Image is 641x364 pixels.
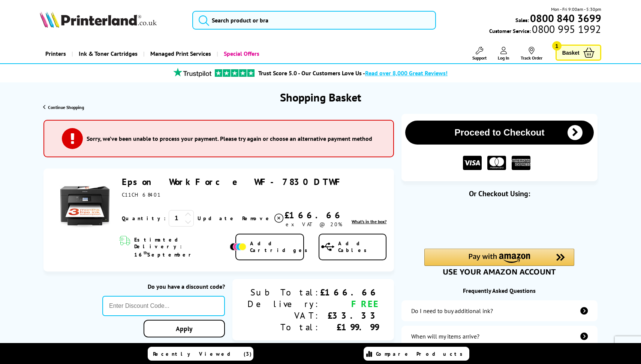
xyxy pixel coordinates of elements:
span: Basket [562,48,580,58]
div: When will my items arrive? [411,333,479,340]
img: trustpilot rating [215,69,255,77]
span: C11CH68401 [122,191,161,198]
a: Update [198,215,236,222]
input: Enter Discount Code... [102,296,225,316]
h1: Shopping Basket [280,90,361,104]
div: Amazon Pay - Use your Amazon account [424,249,574,275]
img: trustpilot rating [170,68,215,77]
div: £199.99 [320,321,379,333]
img: VISA [463,156,482,170]
a: Printers [40,44,72,63]
img: Epson WorkForce WF-7830DTWF [57,176,113,232]
div: Sub Total: [247,286,320,298]
a: additional-ink [401,300,597,321]
a: Managed Print Services [143,44,217,63]
button: Proceed to Checkout [405,121,593,145]
div: Do I need to buy additional ink? [411,307,493,315]
span: Compare Products [376,351,467,357]
div: Delivery: [247,298,320,310]
span: Sales: [515,16,529,24]
a: Delete item from your basket [242,213,285,224]
span: What's in the box? [352,219,386,224]
span: Recently Viewed (3) [153,351,252,357]
a: Basket 1 [556,45,601,61]
a: items-arrive [401,326,597,347]
span: Quantity: [122,215,166,222]
div: Or Checkout Using: [401,189,597,198]
a: Special Offers [217,44,265,63]
span: Estimated Delivery: 16 September [134,236,228,258]
a: Trust Score 5.0 - Our Customers Love Us -Read over 8,000 Great Reviews! [258,69,448,77]
span: Mon - Fri 9:00am - 5:30pm [551,6,601,13]
a: Compare Products [364,347,469,361]
span: Log In [498,55,509,61]
a: Continue Shopping [43,104,84,110]
a: Support [472,47,487,61]
a: Printerland Logo [40,11,183,29]
img: Printerland Logo [40,11,157,28]
span: Ink & Toner Cartridges [79,44,138,63]
a: Track Order [521,47,542,61]
span: ex VAT @ 20% [286,221,342,228]
h3: Sorry, we’ve been unable to process your payment. Please try again or choose an alternative payme... [87,135,372,142]
img: American Express [512,156,530,170]
img: Add Cartridges [230,243,246,251]
div: VAT: [247,310,320,321]
span: 1 [552,41,562,51]
a: 0800 840 3699 [529,15,601,22]
span: Customer Service: [489,25,601,34]
a: Recently Viewed (3) [148,347,253,361]
b: 0800 840 3699 [530,11,601,25]
div: Frequently Asked Questions [401,287,597,294]
a: Ink & Toner Cartridges [72,44,143,63]
span: Add Cartridges [250,240,312,254]
div: FREE [320,298,379,310]
span: Continue Shopping [48,104,84,110]
span: Remove [242,215,272,222]
div: Do you have a discount code? [102,283,225,290]
iframe: PayPal [424,210,574,236]
span: Read over 8,000 Great Reviews! [365,69,448,77]
img: MASTER CARD [487,156,506,170]
a: Log In [498,47,509,61]
sup: th [144,250,147,255]
div: £166.66 [285,209,343,221]
a: Apply [144,320,225,337]
span: Add Cables [338,240,386,254]
div: £166.66 [320,286,379,298]
input: Search product or bra [192,11,436,30]
a: lnk_inthebox [352,219,386,224]
div: £33.33 [320,310,379,321]
a: Epson WorkForce WF-7830DTWF [122,176,345,188]
span: 0800 995 1992 [531,25,601,33]
div: Total: [247,321,320,333]
span: Support [472,55,487,61]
